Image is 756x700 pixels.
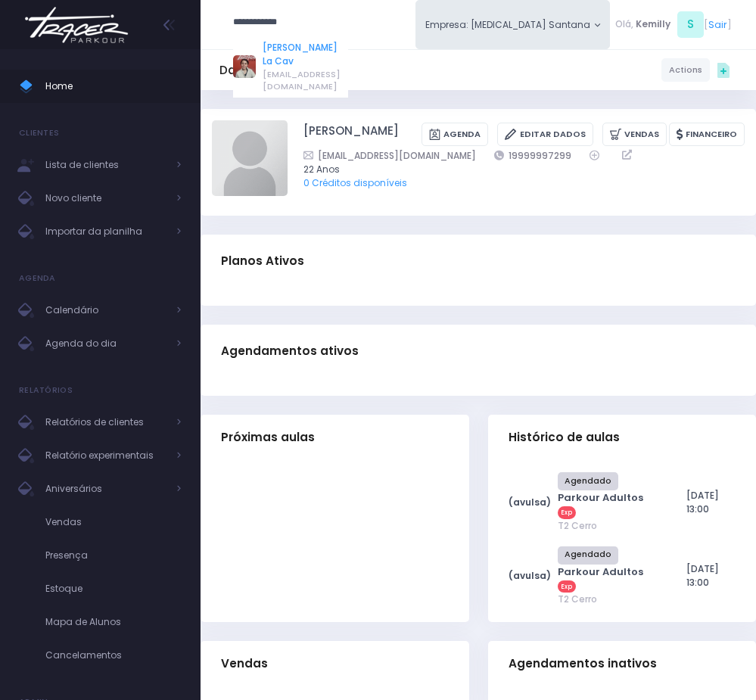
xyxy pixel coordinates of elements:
a: Sair [708,17,727,32]
h5: Dashboard [219,64,287,77]
a: Financeiro [669,123,745,146]
span: Agendado [558,472,618,490]
a: Vendas [602,123,667,146]
span: Vendas [221,657,268,670]
a: [EMAIL_ADDRESS][DOMAIN_NAME] [303,148,476,163]
span: Calendário [45,300,166,320]
span: Presença [45,546,182,565]
span: Vendas [45,512,182,532]
h4: Clientes [19,118,59,148]
a: 0 Créditos disponíveis [303,176,407,189]
span: Novo cliente [45,188,166,208]
span: Agendamentos inativos [509,657,657,670]
span: Histórico de aulas [509,431,620,444]
span: Relatórios de clientes [45,412,166,432]
h3: Agendamentos ativos [221,329,359,373]
a: Agenda [422,123,488,146]
span: Olá, [615,17,633,31]
span: T2 Cerro [558,593,660,606]
span: [EMAIL_ADDRESS][DOMAIN_NAME] [263,68,348,93]
h4: Relatórios [19,375,73,406]
span: T2 Cerro [558,519,660,533]
span: Cancelamentos [45,646,182,665]
div: [ ] [610,9,737,40]
span: Exp [558,580,577,593]
span: Aniversários [45,479,166,499]
h3: Planos Ativos [221,239,304,283]
span: Home [45,76,182,96]
span: Relatório experimentais [45,446,166,465]
a: Parkour Adultos [558,565,643,579]
span: Mapa de Alunos [45,612,182,632]
span: Exp [558,506,577,518]
h4: Agenda [19,263,56,294]
img: Maria Clara Lacava avatar [212,120,288,196]
a: [PERSON_NAME] [303,123,399,146]
span: Kemilly [636,17,670,31]
a: 19999997299 [494,148,571,163]
span: Importar da planilha [45,222,166,241]
a: Editar Dados [497,123,593,146]
span: Lista de clientes [45,155,166,175]
a: Actions [661,58,710,81]
strong: (avulsa) [509,496,551,509]
a: Parkour Adultos [558,490,643,505]
span: [DATE] 13:00 [686,562,719,589]
span: [DATE] 13:00 [686,489,719,515]
strong: (avulsa) [509,569,551,582]
span: S [677,11,704,38]
span: Agenda do dia [45,334,166,353]
a: [PERSON_NAME] La Cav [263,41,348,68]
span: Estoque [45,579,182,599]
span: Agendado [558,546,618,565]
span: 22 Anos [303,163,726,176]
span: Próximas aulas [221,431,315,444]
